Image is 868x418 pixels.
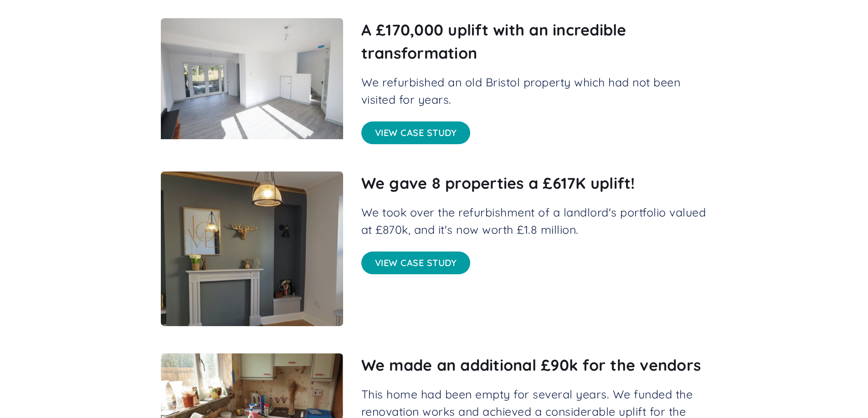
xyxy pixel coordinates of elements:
[361,353,708,377] h2: We made an additional £90k for the vendors
[361,252,471,274] a: View case study
[361,204,708,238] p: We took over the refurbishment of a landlord's portfolio valued at £870k, and it's now worth £1.8...
[361,18,708,65] h2: A £170,000 uplift with an incredible transformation
[361,74,708,108] p: We refurbished an old Bristol property which had not been visited for years.
[361,121,471,144] a: View case study
[361,171,708,195] h2: We gave 8 properties a £617K uplift!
